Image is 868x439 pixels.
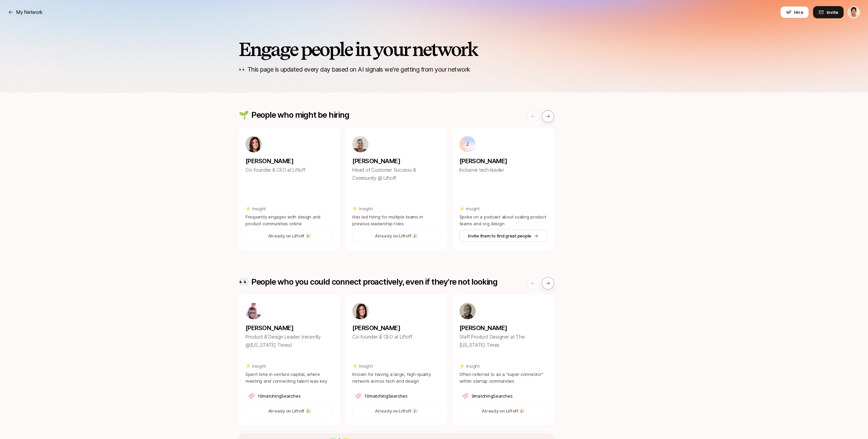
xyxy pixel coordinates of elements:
[359,205,373,212] p: Insight
[352,156,440,166] p: [PERSON_NAME]
[239,277,249,287] p: 👀
[459,213,547,227] p: Spoke on a podcast about scaling product teams and org design
[459,166,547,174] p: Inclusive tech leader
[466,140,469,148] p: J
[794,9,803,16] span: Hire
[472,393,513,399] p: 9 matching Searches
[252,205,266,212] p: Insight
[359,363,373,369] p: Insight
[245,213,333,227] p: Frequently engages with design and product communities online
[459,156,547,166] p: [PERSON_NAME]
[352,303,369,319] img: 71d7b91d_d7cb_43b4_a7ea_a9b2f2cc6e03.jpg
[813,6,844,18] button: Invite
[466,363,480,369] p: Insight
[16,8,43,16] p: My Network
[352,333,440,341] p: Co-founder & CEO at Liftoff
[245,156,333,166] p: [PERSON_NAME]
[780,6,809,18] button: Hire
[459,303,476,319] img: b45d4615_266c_4b6c_bcce_367f2b2cc425.jpg
[459,333,547,349] p: Staff Product Designer at The [US_STATE] Times
[848,6,860,18] img: Jeremy Chen
[459,323,547,333] p: [PERSON_NAME]
[352,371,440,384] p: Known for having a large, high-quality network across tech and design
[251,277,497,287] p: People who you could connect proactively, even if they're not looking
[466,205,480,212] p: Insight
[251,110,349,120] p: People who might be hiring
[245,166,333,174] p: Co-founder & CEO at Liftoff
[352,136,369,152] img: dbb69939_042d_44fe_bb10_75f74df84f7f.jpg
[459,230,547,242] button: Invite them to find great people
[352,166,440,182] p: Head of Customer Success & Community @ Liftoff
[352,213,440,227] p: Has led hiring for multiple teams in previous leadership roles
[245,371,333,384] p: Spent time in venture capital, where meeting and connecting talent was key
[245,333,333,349] p: Product & Design Leader (recently @[US_STATE] Times)
[364,393,407,399] p: 10 matching Searches
[239,39,629,59] h2: Engage people in your network
[352,323,440,333] p: [PERSON_NAME]
[245,303,262,319] img: ACg8ocInyrGrb4MC9uz50sf4oDbeg82BTXgt_Vgd6-yBkTRc-xTs8ygV=s160-c
[239,65,629,74] p: 👀 This page is updated every day based on AI signals we're getting from your network
[827,9,838,16] span: Invite
[252,363,266,369] p: Insight
[239,110,249,120] p: 🌱
[848,6,860,18] button: Jeremy Chen
[258,393,300,399] p: 10 matching Searches
[245,136,262,152] img: 71d7b91d_d7cb_43b4_a7ea_a9b2f2cc6e03.jpg
[245,323,333,333] p: [PERSON_NAME]
[459,371,547,384] p: Often referred to as a “super-connector” within startup communities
